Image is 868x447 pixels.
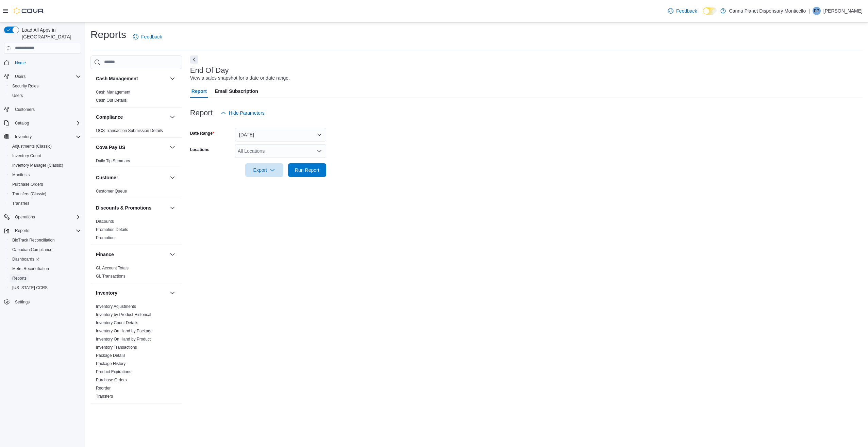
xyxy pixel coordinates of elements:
span: Daily Tip Summary [96,158,130,164]
span: Inventory Transactions [96,345,137,350]
a: Home [12,59,29,67]
button: Cash Management [168,74,177,83]
a: Inventory Count [10,152,44,160]
a: Manifests [10,171,32,179]
span: Operations [12,213,81,221]
button: Purchase Orders [7,180,84,189]
a: Inventory by Product Historical [96,312,151,317]
span: Manifests [10,171,81,179]
span: Hide Parameters [229,110,265,116]
span: Settings [15,299,30,305]
a: Inventory Manager (Classic) [10,161,66,169]
label: Locations [190,147,210,152]
a: GL Account Totals [96,266,129,270]
button: Compliance [96,114,167,120]
span: Security Roles [10,82,81,90]
span: Inventory Manager (Classic) [10,161,81,169]
span: Settings [12,297,81,306]
p: | [808,7,810,15]
h1: Reports [90,28,126,42]
span: Discounts [96,219,114,224]
button: Transfers [7,199,84,208]
span: Customer Queue [96,188,127,194]
button: Inventory Count [7,151,84,161]
a: Cash Management [96,90,130,95]
span: Inventory by Product Historical [96,312,151,317]
button: Inventory Manager (Classic) [7,161,84,170]
span: Run Report [295,167,319,173]
button: Next [190,55,198,64]
button: Reports [12,227,32,235]
a: Dashboards [10,255,42,263]
span: Customers [15,107,35,112]
img: Cova [14,7,44,14]
h3: End Of Day [190,66,229,74]
span: Metrc Reconciliation [10,265,81,273]
span: BioTrack Reconciliation [10,236,81,244]
span: Export [249,163,279,177]
button: Cash Management [96,75,167,82]
a: Feedback [665,4,700,18]
button: Customer [168,173,177,182]
span: Manifests [12,172,30,178]
button: Reports [7,274,84,283]
a: Inventory Count Details [96,320,138,325]
span: Customers [12,105,81,114]
span: Home [15,60,26,66]
span: Adjustments (Classic) [12,144,52,149]
span: Feedback [141,33,162,40]
span: Inventory On Hand by Package [96,328,153,334]
div: Compliance [90,127,182,137]
span: Inventory Manager (Classic) [12,163,63,168]
button: Catalog [12,119,32,127]
a: Daily Tip Summary [96,159,130,163]
button: Security Roles [7,81,84,91]
button: Run Report [288,163,326,177]
span: Reorder [96,385,111,391]
a: [US_STATE] CCRS [10,284,50,292]
div: Finance [90,264,182,283]
span: Promotion Details [96,227,128,232]
button: Reports [1,226,84,235]
button: Inventory [96,289,167,296]
span: Canadian Compliance [12,247,52,252]
span: Canadian Compliance [10,246,81,254]
a: Reports [10,274,29,282]
button: Adjustments (Classic) [7,142,84,151]
button: [DATE] [235,128,326,142]
span: Email Subscription [215,84,258,98]
span: Transfers [10,199,81,208]
span: Dashboards [12,256,39,262]
a: Discounts [96,219,114,224]
span: Inventory [12,133,81,141]
a: Promotion Details [96,227,128,232]
a: Purchase Orders [96,378,127,382]
span: GL Account Totals [96,265,129,271]
span: Purchase Orders [12,182,43,187]
span: Transfers [96,394,113,399]
span: Feedback [676,7,697,14]
a: GL Transactions [96,274,126,279]
button: Cova Pay US [96,144,167,151]
span: Reports [12,276,27,281]
a: Promotions [96,235,117,240]
div: View a sales snapshot for a date or date range. [190,74,290,82]
button: Operations [12,213,38,221]
button: Transfers (Classic) [7,189,84,199]
span: Inventory Count [12,153,41,159]
span: Users [15,74,26,79]
a: Inventory Adjustments [96,304,136,309]
a: Reorder [96,386,111,391]
h3: Report [190,109,213,117]
a: Product Expirations [96,369,131,374]
span: Home [12,59,81,67]
label: Date Range [190,131,214,136]
a: Metrc Reconciliation [10,265,52,273]
div: Parth Patel [813,7,821,15]
div: Discounts & Promotions [90,217,182,245]
a: Security Roles [10,82,41,90]
span: Inventory Count Details [96,320,138,326]
h3: Customer [96,174,118,181]
h3: Cash Management [96,75,138,82]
